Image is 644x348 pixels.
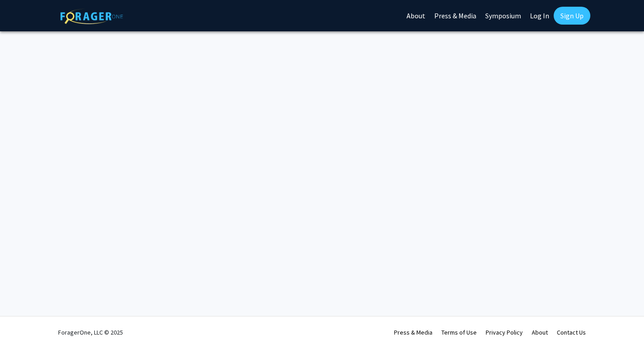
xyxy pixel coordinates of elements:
div: ForagerOne, LLC © 2025 [58,317,123,348]
img: ForagerOne Logo [60,8,123,24]
a: About [532,328,548,336]
a: Press & Media [394,328,432,336]
a: Contact Us [557,328,586,336]
a: Sign Up [554,7,590,25]
a: Privacy Policy [486,328,523,336]
a: Terms of Use [441,328,477,336]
